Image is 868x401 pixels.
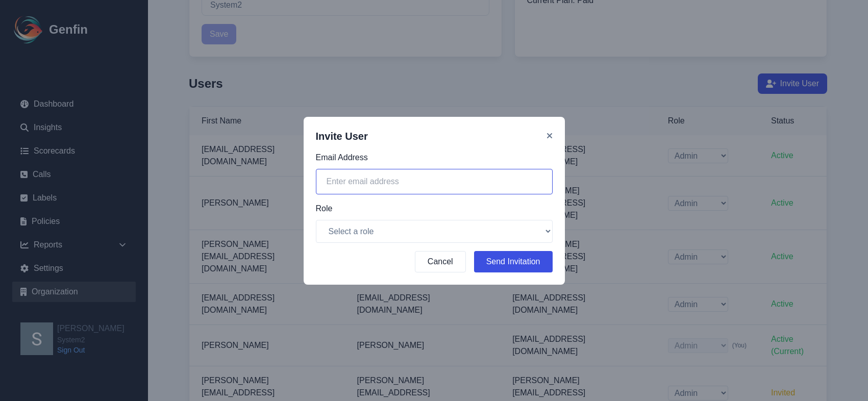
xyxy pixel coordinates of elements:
button: Send Invitation [474,251,553,272]
input: Enter email address [316,169,553,194]
label: Role [316,203,553,215]
button: Cancel [415,251,466,272]
h3: Invite User [316,129,368,143]
label: Email Address [316,152,553,164]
